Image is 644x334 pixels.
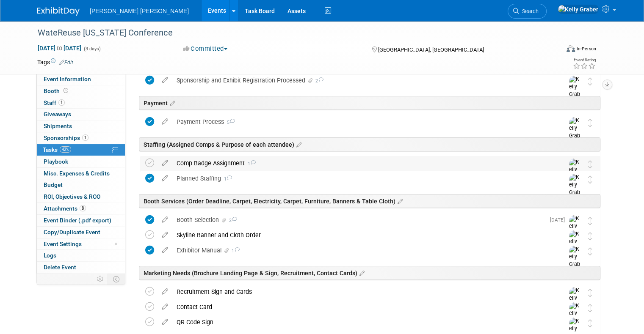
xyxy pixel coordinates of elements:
[158,231,172,239] a: edit
[37,191,125,203] a: ROI, Objectives & ROO
[588,232,592,240] i: Move task
[60,146,71,153] span: 42%
[294,140,301,148] a: Edit sections
[158,318,172,326] a: edit
[172,285,552,299] div: Recruitment Sign and Cards
[37,156,125,167] a: Playbook
[37,262,125,273] a: Delete Event
[90,8,189,14] span: [PERSON_NAME] [PERSON_NAME]
[588,160,592,168] i: Move task
[172,300,552,314] div: Contact Card
[158,246,172,254] a: edit
[588,77,592,85] i: Move task
[172,171,552,186] div: Planned Staffing
[44,170,110,177] span: Misc. Expenses & Credits
[139,266,600,280] div: Marketing Needs (Brochure Landing Page & Sign, Recruitment, Contact Cards)
[44,111,71,118] span: Giveaways
[569,76,582,106] img: Kelly Graber
[37,97,125,109] a: Staff1
[44,252,56,259] span: Logs
[569,215,582,245] img: Kelly Graber
[378,47,484,53] span: [GEOGRAPHIC_DATA], [GEOGRAPHIC_DATA]
[37,44,82,52] span: [DATE] [DATE]
[139,194,600,208] div: Booth Services (Order Deadline, Carpet, Electricity, Carpet, Furniture, Banners & Table Cloth)
[588,175,592,183] i: Move task
[519,8,539,14] span: Search
[550,217,569,223] span: [DATE]
[37,120,125,132] a: Shipments
[569,287,582,317] img: Kelly Graber
[569,174,582,204] img: Kelly Graber
[158,118,172,126] a: edit
[44,264,76,271] span: Delete Event
[37,74,125,85] a: Event Information
[115,243,117,245] span: Modified Layout
[172,315,552,329] div: QR Code Sign
[44,193,100,200] span: ROI, Objectives & ROO
[588,319,592,327] i: Move task
[44,99,65,106] span: Staff
[569,302,582,332] img: Kelly Graber
[37,238,125,250] a: Event Settings
[221,176,232,182] span: 1
[158,288,172,296] a: edit
[172,243,552,257] div: Exhibitor Manual
[172,115,552,129] div: Payment Process
[55,45,64,52] span: to
[314,78,323,84] span: 2
[44,76,91,82] span: Event Information
[37,109,125,120] a: Giveaways
[62,88,70,94] span: Booth not reserved yet
[44,134,88,141] span: Sponsorships
[44,88,70,94] span: Booth
[139,96,600,110] div: Payment
[158,216,172,224] a: edit
[573,58,596,62] div: Event Rating
[172,213,545,227] div: Booth Selection
[37,179,125,191] a: Budget
[35,25,549,41] div: WateReuse [US_STATE] Conference
[44,205,86,212] span: Attachments
[588,289,592,297] i: Move task
[37,203,125,214] a: Attachments8
[158,303,172,311] a: edit
[588,119,592,127] i: Move task
[569,117,582,147] img: Kelly Graber
[514,44,596,57] div: Event Format
[59,60,73,66] a: Edit
[158,77,172,84] a: edit
[80,205,86,211] span: 8
[569,246,582,276] img: Kelly Graber
[37,227,125,238] a: Copy/Duplicate Event
[588,304,592,312] i: Move task
[228,218,237,223] span: 2
[569,230,582,260] img: Kelly Graber
[83,46,101,52] span: (3 days)
[395,197,403,205] a: Edit sections
[37,7,80,16] img: ExhibitDay
[44,229,100,235] span: Copy/Duplicate Event
[139,137,600,151] div: Staffing (Assigned Comps & Purpose of each attendee)
[357,268,365,277] a: Edit sections
[508,4,547,19] a: Search
[44,158,68,165] span: Playbook
[245,161,256,167] span: 1
[158,159,172,167] a: edit
[37,85,125,97] a: Booth
[588,247,592,255] i: Move task
[567,45,575,52] img: Format-Inperson.png
[576,46,596,52] div: In-Person
[172,156,552,170] div: Comp Badge Assignment
[82,134,88,141] span: 1
[168,99,175,107] a: Edit sections
[558,5,599,14] img: Kelly Graber
[37,168,125,179] a: Misc. Expenses & Credits
[37,132,125,144] a: Sponsorships1
[37,144,125,156] a: Tasks42%
[158,175,172,182] a: edit
[44,217,111,224] span: Event Binder (.pdf export)
[588,217,592,225] i: Move task
[37,215,125,226] a: Event Binder (.pdf export)
[58,99,65,106] span: 1
[108,274,125,285] td: Toggle Event Tabs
